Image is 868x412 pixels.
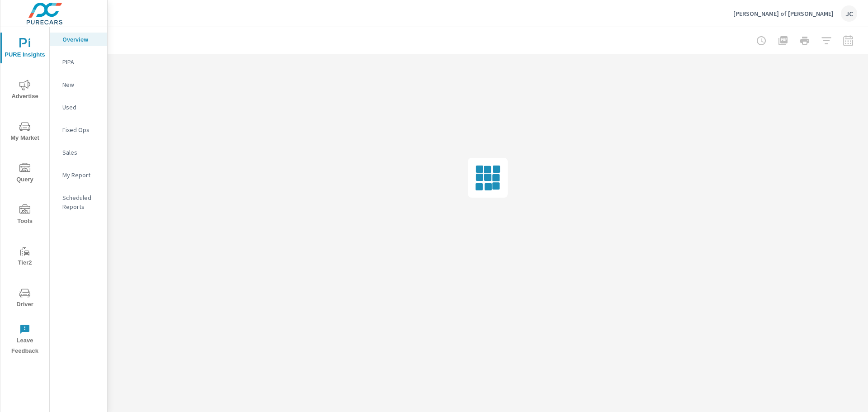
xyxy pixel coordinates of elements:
span: Query [3,163,47,185]
span: Tools [3,204,47,227]
span: Driver [3,288,47,310]
span: PURE Insights [3,38,47,60]
p: Fixed Ops [62,125,100,134]
span: My Market [3,121,47,143]
div: Overview [50,33,107,46]
p: My Report [62,170,100,180]
div: JC [841,5,857,22]
p: New [62,80,100,89]
p: PIPA [62,57,100,66]
p: [PERSON_NAME] of [PERSON_NAME] [733,9,834,18]
span: Advertise [3,80,47,102]
p: Overview [62,35,100,44]
span: Tier2 [3,246,47,268]
div: nav menu [0,27,49,360]
p: Used [62,103,100,112]
div: Sales [50,146,107,159]
p: Sales [62,148,100,157]
div: Used [50,100,107,114]
div: PIPA [50,55,107,69]
span: Leave Feedback [3,324,47,356]
div: Fixed Ops [50,123,107,137]
div: My Report [50,168,107,182]
p: Scheduled Reports [62,193,100,211]
div: New [50,78,107,91]
div: Scheduled Reports [50,191,107,213]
